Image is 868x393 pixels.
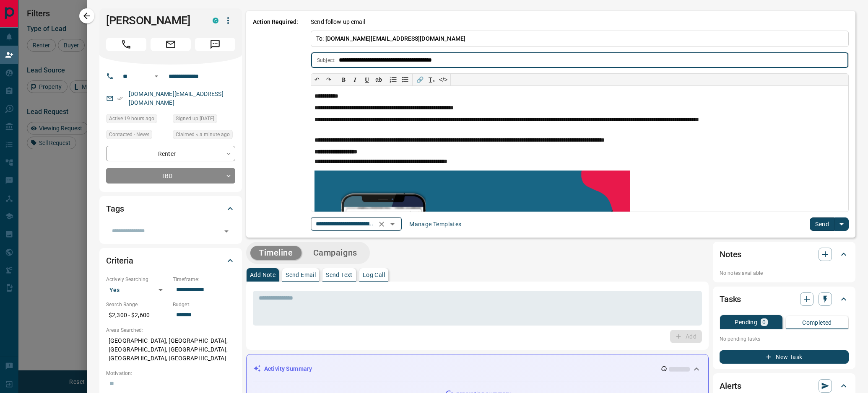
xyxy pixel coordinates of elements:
[106,38,146,51] span: Call
[109,130,149,139] span: Contacted - Never
[720,350,849,364] button: New Task
[173,276,235,283] p: Timeframe:
[109,114,154,123] span: Active 19 hours ago
[106,276,169,283] p: Actively Searching:
[349,74,361,85] button: 𝑰
[106,146,235,161] div: Renter
[151,71,161,81] button: Open
[106,168,235,184] div: TBD
[720,289,849,309] div: Tasks
[173,130,235,142] div: Tue Oct 14 2025
[305,246,366,260] button: Campaigns
[286,272,316,278] p: Send Email
[762,319,766,325] p: 0
[810,217,849,231] div: split button
[373,74,385,85] button: ab
[253,361,702,377] div: Activity Summary
[106,283,169,297] div: Yes
[250,272,275,278] p: Add Note
[363,272,385,278] p: Log Call
[221,225,232,237] button: Open
[250,246,301,260] button: Timeline
[426,74,437,85] button: T̲ₓ
[735,319,757,325] p: Pending
[195,38,235,51] span: Message
[311,74,323,85] button: ↶
[414,74,426,85] button: 🔗
[117,96,123,101] svg: Email Verified
[129,90,223,106] a: [DOMAIN_NAME][EMAIL_ADDRESS][DOMAIN_NAME]
[106,334,235,365] p: [GEOGRAPHIC_DATA], [GEOGRAPHIC_DATA], [GEOGRAPHIC_DATA], [GEOGRAPHIC_DATA], [GEOGRAPHIC_DATA], [G...
[106,202,124,215] h2: Tags
[106,301,169,308] p: Search Range:
[173,114,235,126] div: Sat Jul 05 2025
[106,370,235,377] p: Motivation:
[720,244,849,264] div: Notes
[106,308,169,322] p: $2,300 - $2,600
[106,14,200,27] h1: [PERSON_NAME]
[404,217,466,231] button: Manage Templates
[720,333,849,345] p: No pending tasks
[338,74,349,85] button: 𝐁
[387,218,398,230] button: Open
[376,218,387,230] button: Clear
[399,74,411,85] button: Bullet list
[437,74,449,85] button: </>
[106,199,235,219] div: Tags
[253,18,298,231] p: Action Required:
[311,31,849,47] p: To:
[361,74,373,85] button: 𝐔
[802,320,832,326] p: Completed
[311,18,365,26] p: Send follow up email
[173,301,235,308] p: Budget:
[314,171,630,308] img: search_like_a_pro.png
[323,74,335,85] button: ↷
[375,76,382,83] s: ab
[106,114,169,126] div: Mon Oct 13 2025
[176,114,214,123] span: Signed up [DATE]
[264,365,312,373] p: Activity Summary
[106,326,235,334] p: Areas Searched:
[151,38,191,51] span: Email
[720,292,741,306] h2: Tasks
[810,217,834,231] button: Send
[106,254,133,267] h2: Criteria
[326,272,353,278] p: Send Text
[720,248,741,261] h2: Notes
[365,76,369,83] span: 𝐔
[720,379,741,393] h2: Alerts
[213,18,218,23] div: condos.ca
[106,251,235,271] div: Criteria
[317,57,335,64] p: Subject:
[387,74,399,85] button: Numbered list
[720,269,849,277] p: No notes available
[176,130,230,139] span: Claimed < a minute ago
[325,35,465,42] span: [DOMAIN_NAME][EMAIL_ADDRESS][DOMAIN_NAME]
